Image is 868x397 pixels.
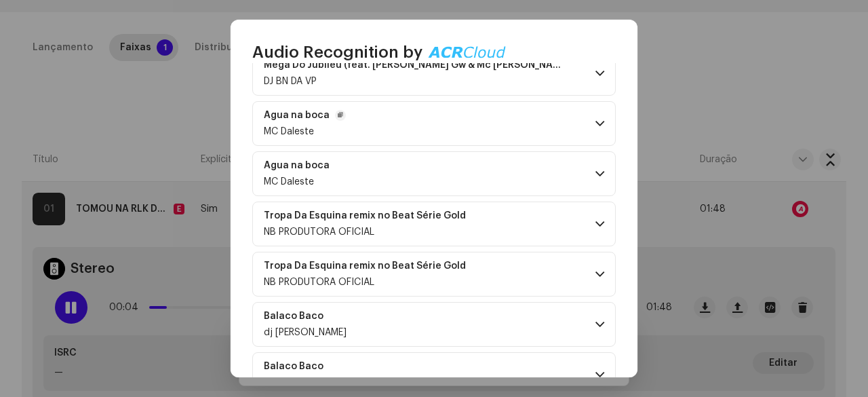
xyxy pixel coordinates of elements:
strong: Agua na boca [264,110,330,121]
span: MC Daleste [264,177,314,187]
strong: Tropa Da Esquina remix no Beat Série Gold [264,261,466,271]
strong: Balaco Baco [264,311,323,322]
span: NB PRODUTORA OFICIAL [264,278,374,287]
p-accordion-header: Tropa Da Esquina remix no Beat Série GoldNB PRODUTORA OFICIAL [252,202,616,246]
span: Balaco Baco [264,361,347,372]
span: DJ BN DA VP [264,77,317,86]
p-accordion-header: Balaco Bacodj [PERSON_NAME] [252,302,616,347]
span: MC Daleste [264,127,314,136]
span: dj izaias [264,328,347,337]
span: Agua na boca [264,160,346,171]
p-accordion-header: Balaco Baco [252,352,616,397]
strong: Tropa Da Esquina remix no Beat Série Gold [264,210,466,221]
span: Mega Do Jubileu (feat. Mc Gw & Mc vuk vuk) [264,60,585,71]
strong: Mega Do Jubileu (feat. [PERSON_NAME] Gw & Mc [PERSON_NAME]) [264,60,568,71]
span: Tropa Da Esquina remix no Beat Série Gold [264,210,482,221]
span: NB PRODUTORA OFICIAL [264,227,374,237]
span: Audio Recognition by [252,41,422,63]
span: Balaco Baco [264,311,347,322]
strong: Balaco Baco [264,361,323,372]
p-accordion-header: Tropa Da Esquina remix no Beat Série GoldNB PRODUTORA OFICIAL [252,252,616,297]
span: Agua na boca [264,110,346,121]
p-accordion-header: Agua na bocaMC Daleste [252,101,616,146]
strong: Agua na boca [264,160,330,171]
p-accordion-header: Mega Do Jubileu (feat. [PERSON_NAME] Gw & Mc [PERSON_NAME])DJ BN DA VP [252,51,616,96]
span: Tropa Da Esquina remix no Beat Série Gold [264,261,482,271]
p-accordion-header: Agua na bocaMC Daleste [252,151,616,196]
